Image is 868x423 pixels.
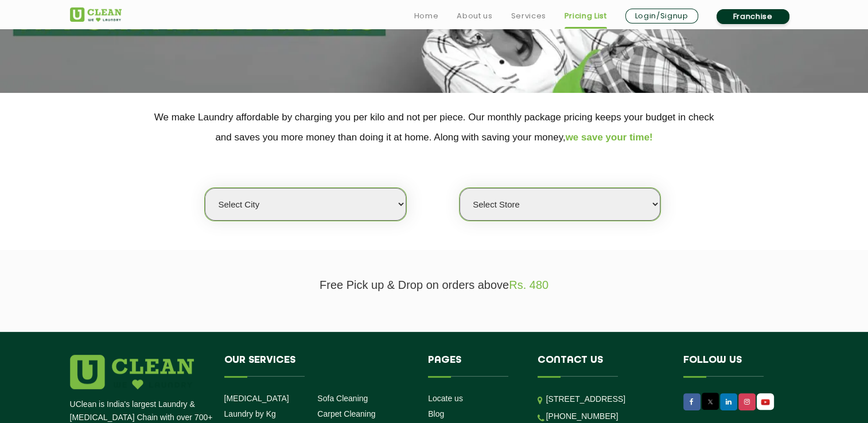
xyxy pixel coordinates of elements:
[317,394,368,403] a: Sofa Cleaning
[546,393,666,406] p: [STREET_ADDRESS]
[224,394,289,403] a: [MEDICAL_DATA]
[317,409,375,418] a: Carpet Cleaning
[683,355,784,377] h4: Follow us
[414,9,439,23] a: Home
[717,9,789,24] a: Franchise
[457,9,492,23] a: About us
[428,355,520,377] h4: Pages
[224,355,411,377] h4: Our Services
[538,355,666,377] h4: Contact us
[224,409,276,418] a: Laundry by Kg
[509,279,548,291] span: Rs. 480
[70,7,122,22] img: UClean Laundry and Dry Cleaning
[565,9,607,23] a: Pricing List
[511,9,546,23] a: Services
[70,107,799,147] p: We make Laundry affordable by charging you per kilo and not per piece. Our monthly package pricin...
[758,396,773,408] img: UClean Laundry and Dry Cleaning
[566,132,653,143] span: we save your time!
[428,394,463,403] a: Locate us
[546,412,618,421] a: [PHONE_NUMBER]
[428,409,444,418] a: Blog
[70,355,194,389] img: logo.png
[625,9,698,23] a: Login/Signup
[70,279,799,292] p: Free Pick up & Drop on orders above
